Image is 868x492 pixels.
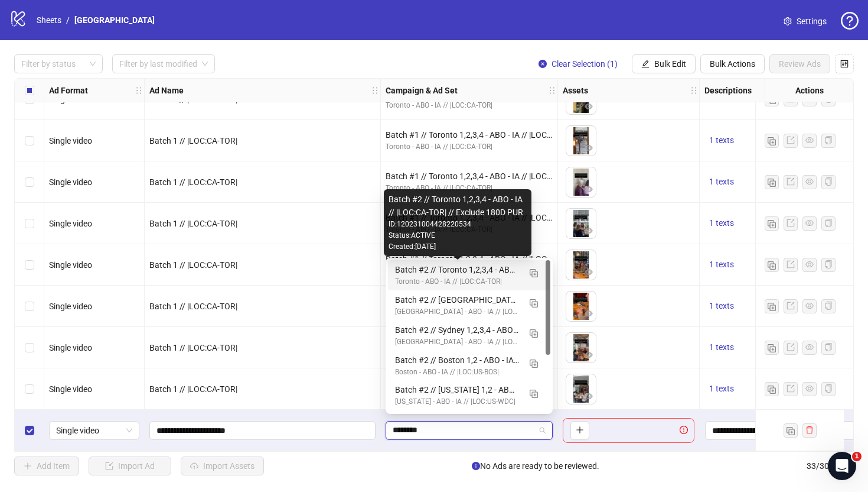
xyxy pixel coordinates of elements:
[704,258,739,272] button: 1 texts
[49,260,92,270] span: Single video
[386,170,553,183] div: Batch #1 // Toronto 1,2,3,4 - ABO - IA // |LOC:CA-TOR| // Exclude 180D PUR
[15,244,44,286] div: Select row 29
[395,354,520,367] div: Batch #2 // Boston 1,2 - ABO - IA // |LOC:US-BOS| // Exclude 180D PUR
[774,12,836,31] a: Settings
[784,17,792,25] span: setting
[784,423,798,438] button: Duplicate
[524,293,543,312] button: Duplicate
[554,79,557,102] div: Resize Campaign & Ad Set column
[585,392,593,400] span: eye
[582,348,596,362] button: Preview
[852,452,862,461] span: 1
[841,12,859,30] span: question-circle
[66,14,70,27] li: /
[552,59,618,69] span: Clear Selection (1)
[530,390,538,398] img: Duplicate
[524,354,543,373] button: Duplicate
[805,302,814,310] span: eye
[395,323,520,336] div: Batch #2 // Sydney 1,2,3,4 - ABO - IA // |LOC:AU-SYD| // Exclude 180D PUR
[388,290,550,321] div: Batch #2 // Melbourne 1,2 - ABO - IA // |LOC:AU-MEL| // Exclude 180D PUR
[386,253,553,266] div: Batch #1 // Toronto 1,2,3,4 - ABO - IA // |LOC:CA-TOR| // Exclude 180D PUR
[654,59,686,69] span: Bulk Edit
[570,421,589,440] button: Add
[765,216,779,231] button: Duplicate
[805,177,814,186] span: eye
[388,260,550,290] div: Batch #2 // Toronto 1,2,3,4 - ABO - IA // |LOC:CA-TOR| // Exclude 180D PUR
[787,260,795,268] span: export
[388,410,550,441] div: London - 18+ - 1DC // |LOC:GB-LDN| - Batch #2
[641,60,650,68] span: edit
[72,14,157,27] a: [GEOGRAPHIC_DATA]
[765,382,779,396] button: Duplicate
[472,462,480,470] span: info-circle
[805,219,814,227] span: eye
[395,306,520,318] div: [GEOGRAPHIC_DATA] - ABO - IA // |LOC:AU-[PERSON_NAME]|
[395,263,520,276] div: Batch #2 // Toronto 1,2,3,4 - ABO - IA // |LOC:CA-TOR| // Exclude 180D PUR
[704,175,739,189] button: 1 texts
[530,269,538,277] img: Duplicate
[15,410,44,451] div: Select row 33
[700,54,765,73] button: Bulk Actions
[388,351,550,381] div: Batch #2 // Boston 1,2 - ABO - IA // |LOC:US-BOS| // Exclude 180D PUR
[585,144,593,152] span: eye
[828,452,856,480] iframe: Intercom live chat
[563,84,588,97] strong: Assets
[566,250,596,280] img: Asset 1
[49,384,92,394] span: Single video
[149,95,237,104] span: Batch 1 // |LOC:CA-TOR|
[49,343,92,352] span: Single video
[709,301,734,310] span: 1 texts
[389,230,527,241] div: Status: ACTIVE
[710,59,755,69] span: Bulk Actions
[840,60,849,68] span: control
[704,341,739,355] button: 1 texts
[585,185,593,193] span: eye
[49,219,92,228] span: Single video
[787,136,795,144] span: export
[582,100,596,114] button: Preview
[386,84,458,97] strong: Campaign & Ad Set
[787,384,795,393] span: export
[34,14,64,27] a: Sheets
[524,323,543,342] button: Duplicate
[386,100,553,111] div: Toronto - ABO - IA // |LOC:CA-TOR|
[632,54,696,73] button: Bulk Edit
[805,136,814,144] span: eye
[379,86,387,95] span: holder
[149,84,184,97] strong: Ad Name
[704,382,739,396] button: 1 texts
[389,193,527,219] div: Batch #2 // Toronto 1,2,3,4 - ABO - IA // |LOC:CA-TOR| // Exclude 180D PUR
[582,390,596,404] button: Preview
[530,360,538,368] img: Duplicate
[805,384,814,393] span: eye
[149,219,237,228] span: Batch 1 // |LOC:CA-TOR|
[141,79,144,102] div: Resize Ad Format column
[582,141,596,156] button: Preview
[149,384,237,394] span: Batch 1 // |LOC:CA-TOR|
[585,351,593,359] span: eye
[704,299,739,313] button: 1 texts
[680,426,691,434] span: exclamation-circle
[709,177,734,186] span: 1 texts
[787,177,795,186] span: export
[395,293,520,306] div: Batch #2 // [GEOGRAPHIC_DATA] 1,2 - ABO - IA // |LOC:AU-[PERSON_NAME]| // Exclude 180D PUR
[805,343,814,351] span: eye
[585,226,593,235] span: eye
[49,84,88,97] strong: Ad Format
[15,120,44,161] div: Select row 26
[556,86,564,95] span: holder
[765,134,779,148] button: Duplicate
[395,336,520,348] div: [GEOGRAPHIC_DATA] - ABO - IA // |LOC:AU-SYD|
[149,302,237,311] span: Batch 1 // |LOC:CA-TOR|
[15,161,44,203] div: Select row 27
[582,266,596,280] button: Preview
[585,268,593,276] span: eye
[566,333,596,362] img: Asset 1
[787,219,795,227] span: export
[472,459,599,472] span: No Ads are ready to be reviewed.
[835,54,854,73] button: Configure table settings
[704,84,752,97] strong: Descriptions
[14,457,79,475] button: Add Item
[388,380,550,410] div: Batch #2 // Washington 1,2 - ABO - IA // |LOC:US-WDC| // Exclude 180D PUR
[15,368,44,410] div: Select row 32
